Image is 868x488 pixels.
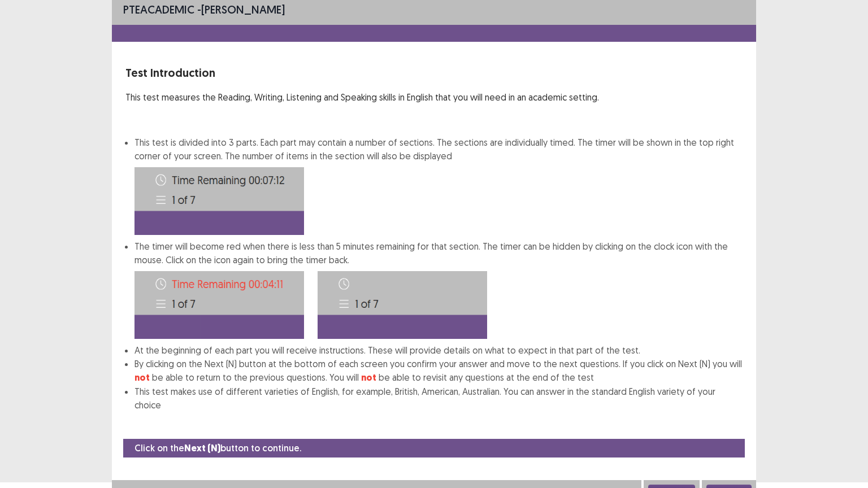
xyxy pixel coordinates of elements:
[125,64,743,81] p: Test Introduction
[361,372,376,384] strong: not
[134,441,301,455] p: Click on the button to continue.
[318,271,487,339] img: Time-image
[134,385,743,412] li: This test makes use of different varieties of English, for example, British, American, Australian...
[134,271,304,339] img: Time-image
[123,2,194,16] span: PTE academic
[125,90,743,104] p: This test measures the Reading, Writing, Listening and Speaking skills in English that you will n...
[134,343,743,357] li: At the beginning of each part you will receive instructions. These will provide details on what t...
[123,1,285,18] p: - [PERSON_NAME]
[134,357,743,385] li: By clicking on the Next (N) button at the bottom of each screen you confirm your answer and move ...
[134,372,150,384] strong: not
[134,239,743,343] li: The timer will become red when there is less than 5 minutes remaining for that section. The timer...
[184,442,220,454] strong: Next (N)
[134,136,743,235] li: This test is divided into 3 parts. Each part may contain a number of sections. The sections are i...
[134,167,304,235] img: Time-image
